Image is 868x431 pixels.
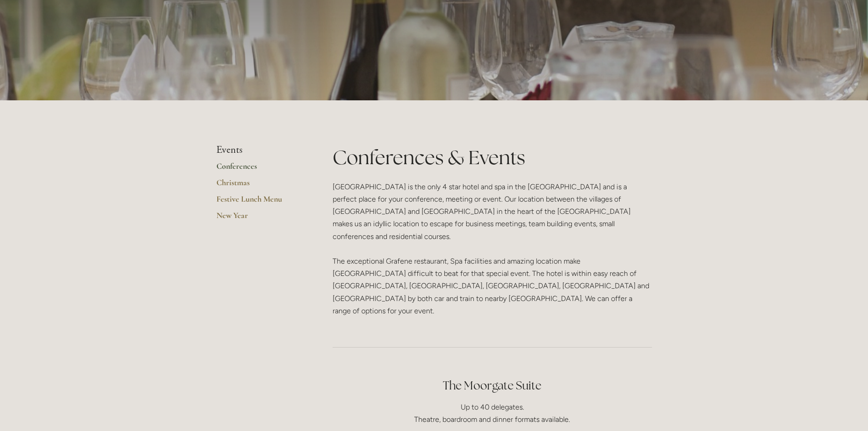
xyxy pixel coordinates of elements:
a: New Year [216,210,303,227]
a: Festive Lunch Menu [216,194,303,210]
a: Christmas [216,177,303,194]
li: Events [216,144,303,156]
h2: The Moorgate Suite [333,378,652,394]
a: Conferences [216,161,303,177]
h1: Conferences & Events [333,144,652,171]
p: [GEOGRAPHIC_DATA] is the only 4 star hotel and spa in the [GEOGRAPHIC_DATA] and is a perfect plac... [333,181,652,317]
p: Up to 40 delegates. Theatre, boardroom and dinner formats available. [333,401,652,426]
